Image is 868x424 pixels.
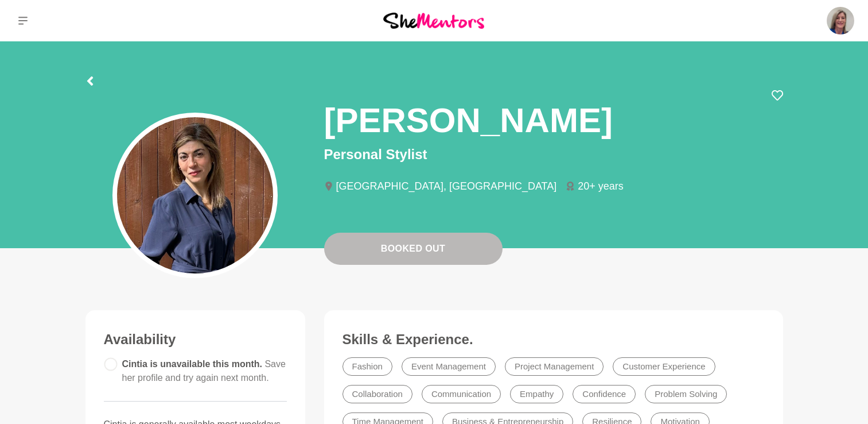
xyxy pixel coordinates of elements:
h1: [PERSON_NAME] [324,99,613,142]
h3: Availability [104,331,287,348]
p: Personal Stylist [324,144,783,165]
li: 20+ years [566,181,633,191]
span: Cintia is unavailable this month. [122,359,286,383]
span: Save her profile and try again next month. [122,359,286,383]
h3: Skills & Experience. [342,331,765,348]
img: She Mentors Logo [383,13,484,28]
img: Kate Smyth [827,7,854,34]
li: [GEOGRAPHIC_DATA], [GEOGRAPHIC_DATA] [324,181,566,191]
